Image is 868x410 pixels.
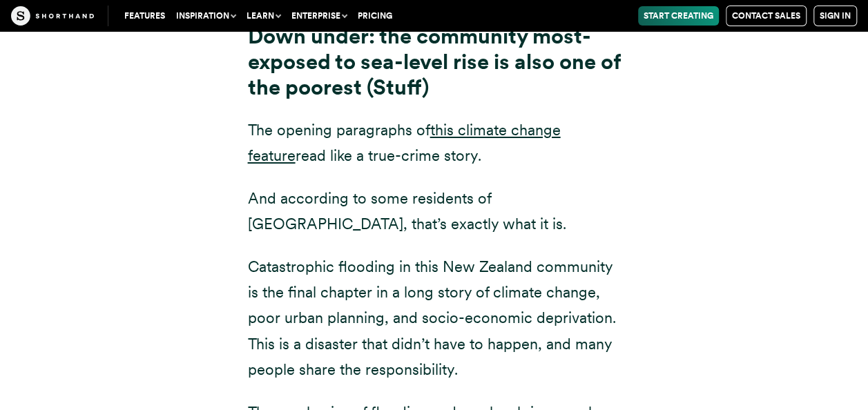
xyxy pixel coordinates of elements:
button: Inspiration [171,6,241,26]
img: The Craft [11,6,94,26]
a: Features [119,6,171,26]
p: Catastrophic flooding in this New Zealand community is the final chapter in a long story of clima... [248,254,621,383]
a: Pricing [352,6,398,26]
a: Sign in [813,6,857,26]
a: Contact Sales [726,6,807,26]
a: Start Creating [638,6,719,26]
p: The opening paragraphs of read like a true-crime story. [248,117,621,169]
strong: Down under: the community most-exposed to sea-level rise is also one of the poorest (Stuff) [248,23,621,100]
p: And according to some residents of [GEOGRAPHIC_DATA], that’s exactly what it is. [248,186,621,237]
a: this climate change feature [248,121,561,164]
button: Learn [241,6,286,26]
button: Enterprise [286,6,352,26]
